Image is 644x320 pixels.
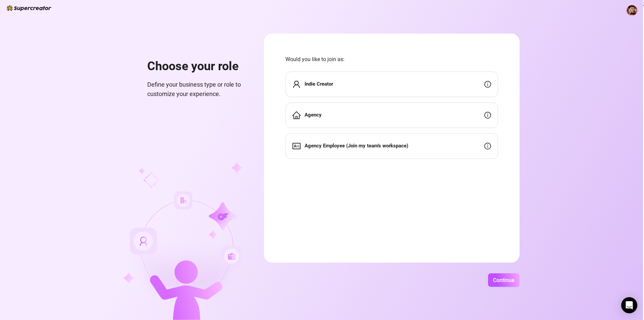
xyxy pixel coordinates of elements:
[292,142,301,150] span: idcard
[292,80,301,88] span: user
[292,111,301,119] span: home
[488,273,520,287] button: Continue
[285,55,498,63] span: Would you like to join as:
[484,81,491,88] span: info-circle
[147,59,248,74] h1: Choose your role
[621,297,637,313] div: Open Intercom Messenger
[305,112,322,118] strong: Agency
[484,143,491,149] span: info-circle
[627,5,637,15] img: ACg8ocJPNu5Nno1IyU8rG3cZcYvp9UvhM1ihhzsVgmu5PIGcAamm5rMR=s96-c
[305,81,333,87] strong: Indie Creator
[7,5,51,11] img: logo
[484,112,491,119] span: info-circle
[305,143,408,149] strong: Agency Employee (Join my team's workspace)
[493,277,515,283] span: Continue
[147,80,248,99] span: Define your business type or role to customize your experience.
